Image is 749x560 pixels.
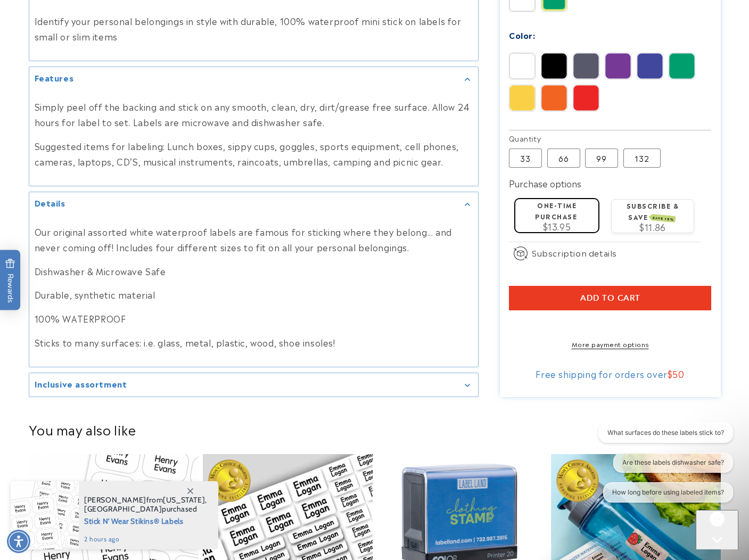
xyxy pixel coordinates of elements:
[543,220,571,233] span: $13.95
[35,224,473,255] p: Our original assorted white waterproof labels are famous for sticking where they belong... and ne...
[509,86,535,111] img: Yellow
[509,29,536,42] label: Color:
[84,534,207,544] span: 2 hours ago
[7,530,30,553] div: Accessibility Menu
[573,86,599,111] img: Red
[509,369,711,380] div: Free shipping for orders over
[35,378,127,389] h2: Inclusive assortment
[35,263,473,279] p: Dishwasher & Microwave Safe
[637,54,663,79] img: Blue
[29,373,478,397] summary: Inclusive assortment
[639,220,666,233] span: $11.86
[35,72,74,83] h2: Features
[509,177,581,190] label: Purchase options
[5,259,15,303] span: Rewards
[163,495,205,505] span: [US_STATE]
[573,54,599,79] img: Grey
[696,510,738,549] iframe: Gorgias live chat messenger
[585,149,618,168] label: 99
[35,99,473,130] p: Simply peel off the backing and stick on any smooth, clean, dry, dirt/grease free surface. Allow ...
[29,421,721,438] h2: You may also like
[672,368,684,381] span: 50
[583,423,738,512] iframe: Gorgias live chat conversation starters
[84,496,207,514] span: from , purchased
[35,335,473,350] p: Sticks to many surfaces: i.e. glass, metal, plastic, wood, shoe insoles!
[35,311,473,326] p: 100% WATERPROOF
[532,247,617,260] span: Subscription details
[509,340,711,349] a: More payment options
[84,514,207,527] span: Stick N' Wear Stikins® Labels
[669,54,695,79] img: Green
[541,54,567,79] img: Black
[35,13,473,44] p: Identify your personal belongings in style with durable, 100% waterproof mini stick on labels for...
[580,293,640,303] span: Add to cart
[541,86,567,111] img: Orange
[509,286,711,310] button: Add to cart
[29,192,478,216] summary: Details
[605,54,631,79] img: Purple
[668,368,673,381] span: $
[29,67,478,91] summary: Features
[547,149,580,168] label: 66
[509,149,542,168] label: 33
[9,475,135,507] iframe: Sign Up via Text for Offers
[35,287,473,302] p: Durable, synthetic material
[35,197,65,208] h2: Details
[509,54,535,79] img: White
[535,200,577,221] label: One-time purchase
[35,138,473,169] p: Suggested items for labeling: Lunch boxes, sippy cups, goggles, sports equipment, cell phones, ca...
[84,504,162,514] span: [GEOGRAPHIC_DATA]
[651,215,676,223] span: SAVE 15%
[509,134,542,144] legend: Quantity
[623,149,661,168] label: 132
[627,201,679,221] label: Subscribe & save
